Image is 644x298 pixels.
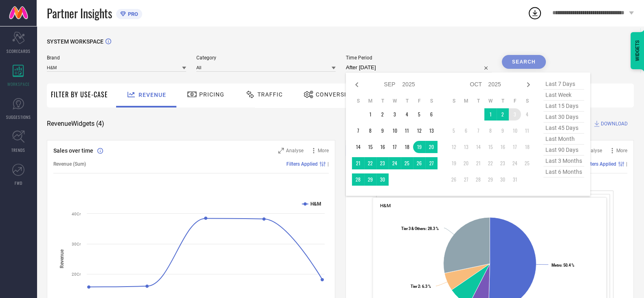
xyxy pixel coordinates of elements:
[376,141,389,153] td: Tue Sep 16 2025
[47,38,103,45] span: SYSTEM WORKSPACE
[472,157,484,169] td: Tue Oct 21 2025
[376,98,389,104] th: Tuesday
[585,161,616,167] span: Filters Applied
[389,108,401,121] td: Wed Sep 03 2025
[543,79,584,90] span: last 7 days
[53,147,93,154] span: Sales over time
[448,157,460,169] td: Sun Oct 19 2025
[401,141,413,153] td: Thu Sep 18 2025
[11,147,25,153] span: TRENDS
[497,173,509,186] td: Thu Oct 30 2025
[401,98,413,104] th: Thursday
[543,123,584,134] span: last 45 days
[352,125,364,137] td: Sun Sep 07 2025
[509,157,521,169] td: Fri Oct 24 2025
[543,112,584,123] span: last 30 days
[376,125,389,137] td: Tue Sep 09 2025
[552,263,574,267] text: : 50.4 %
[460,157,472,169] td: Mon Oct 20 2025
[413,125,425,137] td: Fri Sep 12 2025
[138,92,166,98] span: Revenue
[286,148,303,153] span: Analyse
[346,63,492,72] input: Select time period
[425,98,437,104] th: Saturday
[484,98,497,104] th: Wednesday
[543,134,584,145] span: last month
[509,98,521,104] th: Friday
[53,161,86,167] span: Revenue (Sum)
[497,125,509,137] td: Thu Oct 09 2025
[497,141,509,153] td: Thu Oct 16 2025
[411,284,431,289] text: : 6.3 %
[389,98,401,104] th: Wednesday
[509,173,521,186] td: Fri Oct 31 2025
[401,226,425,231] tspan: Tier 3 & Others
[199,91,224,98] span: Pricing
[521,108,533,121] td: Sat Oct 04 2025
[376,108,389,121] td: Tue Sep 02 2025
[448,125,460,137] td: Sun Oct 05 2025
[601,120,628,128] span: DOWNLOAD
[509,141,521,153] td: Fri Oct 17 2025
[401,108,413,121] td: Thu Sep 04 2025
[413,108,425,121] td: Fri Sep 05 2025
[472,141,484,153] td: Tue Oct 14 2025
[521,125,533,137] td: Sat Oct 11 2025
[472,98,484,104] th: Tuesday
[72,242,81,246] text: 30Cr
[47,120,104,128] span: Revenue Widgets ( 4 )
[364,141,376,153] td: Mon Sep 15 2025
[47,5,112,22] span: Partner Insights
[448,141,460,153] td: Sun Oct 12 2025
[521,157,533,169] td: Sat Oct 25 2025
[509,125,521,137] td: Fri Oct 10 2025
[484,173,497,186] td: Wed Oct 29 2025
[346,55,492,61] span: Time Period
[316,91,355,98] span: Conversion
[7,81,30,87] span: WORKSPACE
[484,108,497,121] td: Wed Oct 01 2025
[318,148,329,153] span: More
[286,161,318,167] span: Filters Applied
[278,148,284,153] svg: Zoom
[59,249,65,268] tspan: Revenue
[6,114,31,120] span: SUGGESTIONS
[448,98,460,104] th: Sunday
[472,173,484,186] td: Tue Oct 28 2025
[352,157,364,169] td: Sun Sep 21 2025
[364,125,376,137] td: Mon Sep 08 2025
[528,6,542,20] div: Open download list
[460,141,472,153] td: Mon Oct 13 2025
[585,148,602,153] span: Analyse
[484,141,497,153] td: Wed Oct 15 2025
[327,161,329,167] span: |
[543,101,584,112] span: last 15 days
[626,161,627,167] span: |
[72,272,81,276] text: 20Cr
[364,173,376,186] td: Mon Sep 29 2025
[389,157,401,169] td: Wed Sep 24 2025
[376,173,389,186] td: Tue Sep 30 2025
[257,91,283,98] span: Traffic
[413,141,425,153] td: Fri Sep 19 2025
[7,48,31,54] span: SCORECARDS
[364,98,376,104] th: Monday
[543,145,584,156] span: last 90 days
[484,125,497,137] td: Wed Oct 08 2025
[460,173,472,186] td: Mon Oct 27 2025
[460,98,472,104] th: Monday
[389,141,401,153] td: Wed Sep 17 2025
[448,173,460,186] td: Sun Oct 26 2025
[425,141,437,153] td: Sat Sep 20 2025
[380,203,391,208] span: H&M
[425,157,437,169] td: Sat Sep 27 2025
[616,148,627,153] span: More
[543,90,584,101] span: last week
[310,201,321,207] text: H&M
[15,180,22,186] span: FWD
[364,108,376,121] td: Mon Sep 01 2025
[72,212,81,216] text: 40Cr
[51,90,108,99] span: Filter By Use-Case
[376,157,389,169] td: Tue Sep 23 2025
[364,157,376,169] td: Mon Sep 22 2025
